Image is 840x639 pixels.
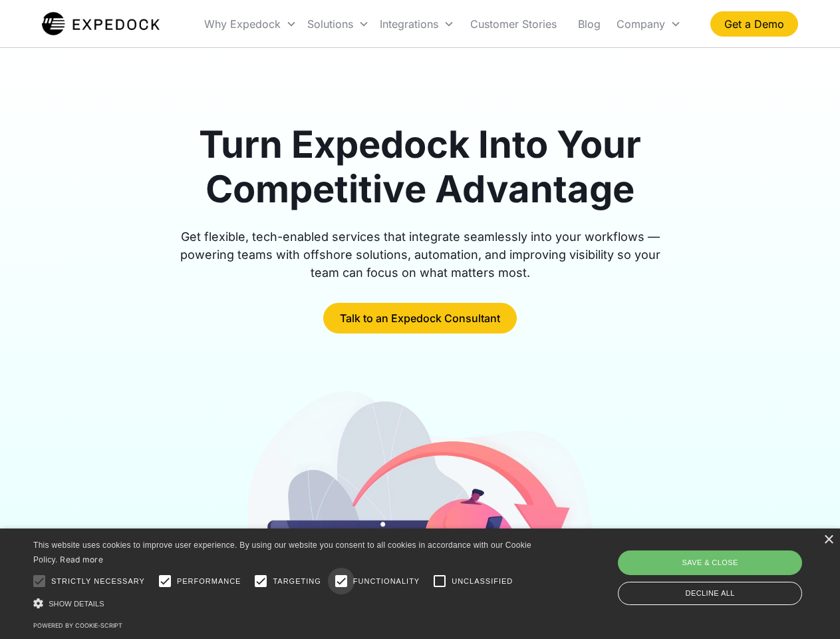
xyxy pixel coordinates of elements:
span: Show details [49,600,104,608]
h1: Turn Expedock Into Your Competitive Advantage [165,122,676,212]
img: Expedock Logo [42,11,160,37]
div: Show details [33,596,536,610]
a: Get a Demo [710,11,798,37]
a: Read more [60,554,103,564]
div: Solutions [302,1,374,47]
iframe: Chat Widget [619,495,840,639]
div: Why Expedock [199,1,302,47]
a: Blog [567,1,611,47]
a: Customer Stories [460,1,567,47]
span: Strictly necessary [51,576,145,587]
span: Targeting [273,576,321,587]
span: Unclassified [452,576,513,587]
span: Functionality [353,576,420,587]
div: Integrations [380,17,438,31]
div: Integrations [374,1,460,47]
div: Solutions [307,17,353,31]
div: Why Expedock [204,17,281,31]
a: Powered by cookie-script [33,622,122,629]
div: Get flexible, tech-enabled services that integrate seamlessly into your workflows — powering team... [165,228,676,282]
div: Company [617,17,665,31]
a: Talk to an Expedock Consultant [323,303,517,333]
span: Performance [177,576,241,587]
a: home [42,11,160,37]
span: This website uses cookies to improve user experience. By using our website you consent to all coo... [33,540,531,565]
div: Company [611,1,686,47]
